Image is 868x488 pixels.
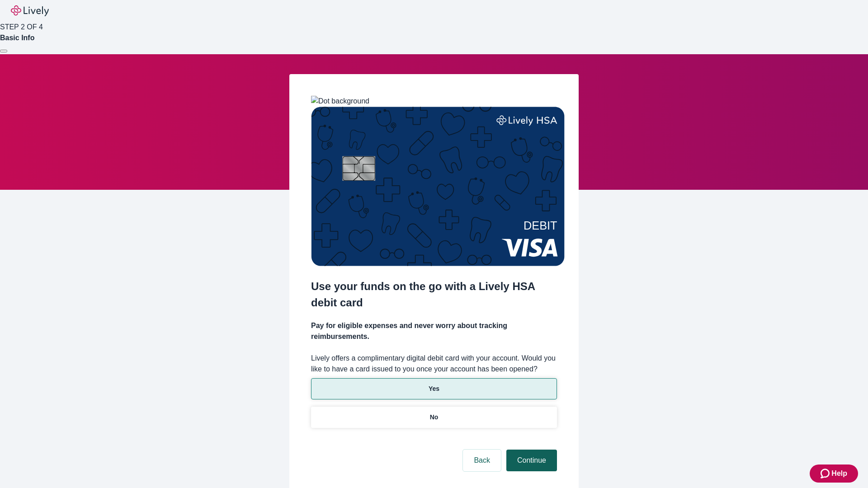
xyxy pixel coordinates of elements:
[11,5,49,16] img: Lively
[311,96,369,107] img: Dot background
[810,465,858,483] button: Zendesk support iconHelp
[430,413,439,422] p: No
[831,468,847,479] span: Help
[311,353,557,375] label: Lively offers a complimentary digital debit card with your account. Would you like to have a card...
[821,468,831,479] svg: Zendesk support icon
[463,450,501,471] button: Back
[429,384,439,394] p: Yes
[311,278,557,311] h2: Use your funds on the go with a Lively HSA debit card
[311,407,557,428] button: No
[311,320,557,342] h4: Pay for eligible expenses and never worry about tracking reimbursements.
[506,450,557,471] button: Continue
[311,378,557,399] button: Yes
[311,107,565,266] img: Debit card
